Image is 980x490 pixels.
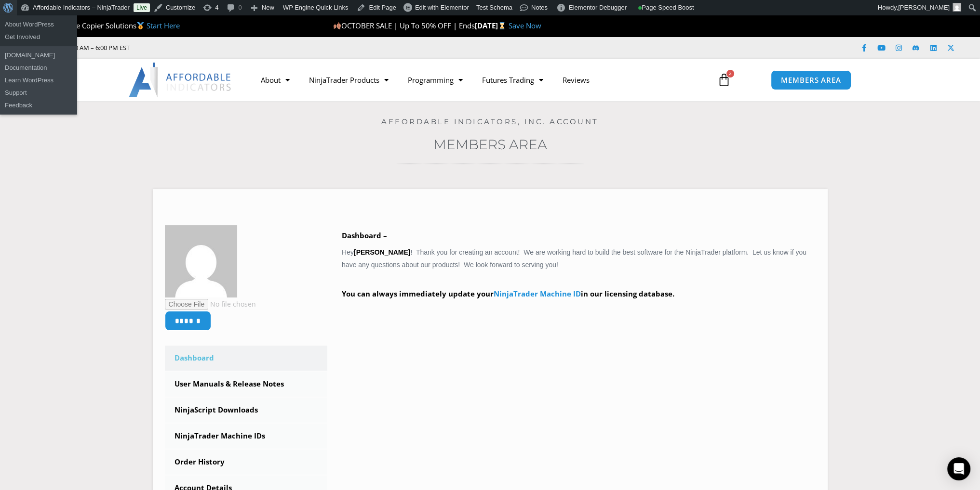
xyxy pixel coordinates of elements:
a: Order History [165,450,328,475]
iframe: Customer reviews powered by Trustpilot [143,43,288,52]
a: Affordable Indicators, Inc. Account [381,117,599,126]
a: NinjaTrader Machine ID [494,289,581,298]
img: LogoAI | Affordable Indicators – NinjaTrader [129,63,232,97]
a: MEMBERS AREA [771,70,851,90]
strong: [PERSON_NAME] [354,248,410,256]
span: Edit with Elementor [415,4,469,11]
div: Hey ! Thank you for creating an account! We are working hard to build the best software for the N... [342,229,816,314]
div: Open Intercom Messenger [947,457,970,480]
a: Reviews [553,69,599,91]
span: MEMBERS AREA [781,77,841,84]
a: Save Now [508,21,541,30]
a: NinjaScript Downloads [165,398,328,423]
span: Compare Trade Copier Solutions [21,21,180,30]
a: Live [134,3,150,12]
a: About [251,69,299,91]
span: [PERSON_NAME] [898,4,950,11]
nav: Menu [251,69,706,91]
span: 2 [726,70,734,77]
strong: You can always immediately update your in our licensing database. [342,289,674,298]
a: Programming [398,69,472,91]
a: Dashboard [165,346,328,371]
img: 673085738d261fa6b61fed6747936c1a7227827edb8f8cdfd7ee6e062d732f31 [165,225,237,297]
b: Dashboard – [342,231,387,240]
img: ⌛ [498,22,506,29]
a: Members Area [433,136,547,153]
img: 🥇 [137,22,144,29]
img: 🍂 [334,22,341,29]
span: Mon - Fri: 8:00 AM – 6:00 PM EST [36,42,130,53]
strong: [DATE] [475,21,508,30]
a: NinjaTrader Machine IDs [165,424,328,449]
a: Start Here [147,21,180,30]
a: NinjaTrader Products [299,69,398,91]
a: Futures Trading [472,69,553,91]
span: OCTOBER SALE | Up To 50% OFF | Ends [333,21,475,30]
a: User Manuals & Release Notes [165,372,328,397]
a: 2 [703,66,745,94]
